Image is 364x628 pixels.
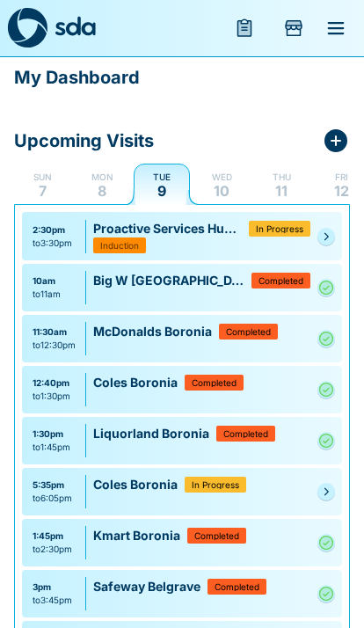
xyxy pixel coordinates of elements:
span: In Progress [192,480,239,489]
div: 2:30pm [33,223,72,237]
div: 12:40pm [33,376,70,390]
p: 7 [39,184,47,198]
div: 11:30am [33,325,76,339]
svg: Complete [317,328,335,349]
p: 10 [214,184,229,198]
button: Add Store Visit [273,7,315,49]
div: to 3:45pm [33,594,72,607]
a: Complete [317,585,335,602]
button: menu [223,7,266,49]
p: Wed [212,170,232,184]
span: Completed [194,531,239,540]
p: Kmart Boronia [93,526,187,544]
svg: Complete [317,277,335,298]
a: Complete [317,381,335,398]
p: Thu [273,170,291,184]
span: Completed [192,378,237,387]
a: Complete [317,330,335,347]
svg: Complete [317,583,335,604]
button: Add Store Visit [322,127,350,155]
img: sda-logo-dark.svg [7,8,47,48]
p: Fri [335,170,348,184]
p: Upcoming Visits [14,128,154,154]
p: 12 [334,184,349,198]
span: Induction [100,241,139,250]
div: 1:30pm [33,427,70,441]
div: to 1:45pm [33,441,70,454]
button: menu [315,7,357,49]
span: Completed [226,327,271,336]
div: to 6:05pm [33,492,72,505]
p: Coles Boronia [93,373,185,391]
svg: Pending [321,231,331,242]
p: 11 [275,184,288,198]
div: 10am [33,274,61,288]
span: Completed [223,429,268,438]
p: Mon [91,170,113,184]
div: 5:35pm [33,478,72,492]
p: Coles Boronia [93,475,185,493]
p: Big W [GEOGRAPHIC_DATA] ([GEOGRAPHIC_DATA]) [93,271,251,289]
p: Safeway Belgrave [93,577,207,595]
img: sda-logotype.svg [55,16,96,36]
svg: Complete [317,532,335,553]
svg: Pending [321,486,331,497]
div: to 2:30pm [33,543,72,556]
svg: Complete [317,379,335,400]
span: Completed [258,276,303,285]
a: Pending [317,228,335,245]
div: to 3:30pm [33,237,72,250]
div: to 1:30pm [33,390,70,403]
span: Completed [215,582,259,591]
p: My Dashboard [14,63,140,91]
p: Liquorland Boronia [93,424,216,442]
a: Complete [317,534,335,551]
p: 8 [98,184,106,198]
div: to 11am [33,288,61,301]
svg: Complete [317,430,335,451]
div: to 12:30pm [33,339,76,352]
p: Proactive Services Hub 109 (Belgrave, Emerald, Monbulk) [93,219,249,237]
p: McDonalds Boronia [93,322,219,340]
p: Sun [33,170,52,184]
a: Complete [317,279,335,296]
a: Complete [317,432,335,449]
div: 1:45pm [33,529,72,543]
div: 3pm [33,581,72,594]
span: In Progress [256,224,303,233]
a: Pending [317,483,335,500]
